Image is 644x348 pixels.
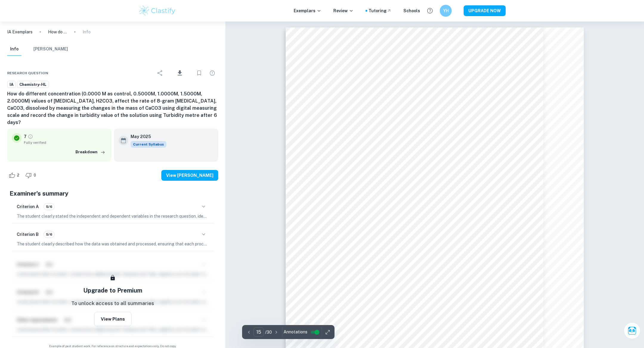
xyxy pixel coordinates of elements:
h6: Criterion B [17,231,39,238]
p: Review [333,7,354,14]
span: Chemistry-HL [17,82,49,88]
span: Fully verified [24,140,107,145]
span: 2 [14,172,23,178]
h6: YH [442,7,449,14]
div: Bookmark [193,67,205,79]
div: Dislike [24,171,39,180]
div: Like [7,171,23,180]
p: How do different concentration (0.0000 M as control, 0.5000M, 1.0000M, 1.5000M, 2.0000M) values o... [48,29,67,35]
button: YH [440,5,452,17]
p: Info [83,29,91,35]
button: Help and Feedback [425,6,435,16]
h6: May 2025 [131,133,162,140]
p: The student clearly described how the data was obtained and processed, ensuring that each procedu... [17,241,209,247]
h5: Examiner's summary [10,189,216,198]
div: Download [167,65,192,81]
span: IA [7,82,16,88]
div: Share [154,67,166,79]
span: 5/6 [44,232,54,237]
h6: Criterion A [17,203,39,210]
p: / 30 [265,329,272,335]
a: Grade fully verified [28,134,33,139]
p: Exemplars [294,7,321,14]
div: This exemplar is based on the current syllabus. Feel free to refer to it for inspiration/ideas wh... [131,141,166,148]
span: Current Syllabus [131,141,166,148]
span: Research question [7,70,48,76]
button: Breakdown [74,148,107,157]
button: Ask Clai [624,322,640,339]
p: 7 [24,133,27,140]
button: [PERSON_NAME] [33,43,68,56]
p: To unlock access to all summaries [71,300,154,307]
button: View [PERSON_NAME] [161,170,218,181]
a: IA Exemplars [7,29,32,35]
span: 0 [30,172,39,178]
h5: Upgrade to Premium [83,286,142,295]
a: Tutoring [369,7,391,14]
h6: How do different concentration (0.0000 M as control, 0.5000M, 1.0000M, 1.5000M, 2.0000M) values o... [7,90,218,126]
div: Report issue [206,67,218,79]
button: UPGRADE NOW [464,5,506,16]
button: View Plans [94,312,131,326]
a: IA [7,81,16,88]
p: The student clearly stated the independent and dependent variables in the research question, iden... [17,213,209,219]
a: Chemistry-HL [17,81,49,88]
button: Info [7,43,21,56]
span: Annotations [284,329,307,335]
span: 5/6 [44,204,54,209]
img: Clastify logo [138,5,176,17]
a: Schools [403,7,420,14]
